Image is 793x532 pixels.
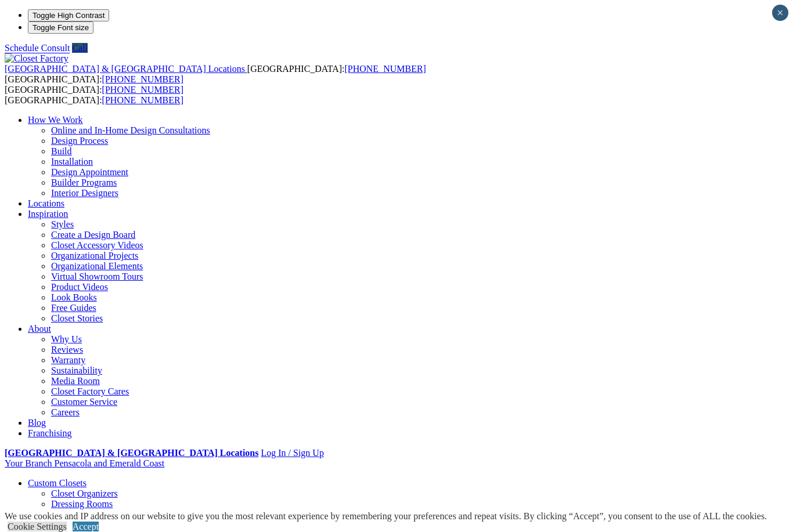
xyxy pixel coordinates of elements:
a: Create a Design Board [51,230,135,240]
a: Careers [51,407,80,417]
a: Look Books [51,292,97,302]
a: Why Us [51,334,82,344]
a: Reviews [51,345,83,354]
a: Schedule Consult [5,43,70,53]
a: Finesse Systems [51,509,112,519]
span: Toggle Font size [33,23,89,32]
a: How We Work [28,115,83,125]
a: [PHONE_NUMBER] [102,85,183,95]
a: Interior Designers [51,188,118,198]
a: Cookie Settings [8,522,67,531]
a: Installation [51,157,93,167]
a: Organizational Elements [51,261,143,271]
a: [GEOGRAPHIC_DATA] & [GEOGRAPHIC_DATA] Locations [5,448,258,458]
a: Closet Organizers [51,488,118,498]
span: [GEOGRAPHIC_DATA]: [GEOGRAPHIC_DATA]: [5,85,183,105]
span: [GEOGRAPHIC_DATA] & [GEOGRAPHIC_DATA] Locations [5,64,245,74]
div: We use cookies and IP address on our website to give you the most relevant experience by remember... [5,511,767,522]
span: Pensacola and Emerald Coast [54,458,164,468]
a: Franchising [28,428,72,438]
a: Accept [73,522,99,531]
button: Close [772,5,788,21]
a: [PHONE_NUMBER] [344,64,426,74]
a: [GEOGRAPHIC_DATA] & [GEOGRAPHIC_DATA] Locations [5,64,247,74]
a: Closet Accessory Videos [51,240,143,250]
a: Styles [51,219,74,229]
a: Sustainability [51,365,102,375]
a: Product Videos [51,282,108,292]
button: Toggle Font size [28,21,93,34]
a: Free Guides [51,303,96,313]
span: Toggle High Contrast [33,11,104,20]
a: [PHONE_NUMBER] [102,74,183,84]
a: Custom Closets [28,478,86,488]
a: Design Appointment [51,167,128,177]
a: Media Room [51,376,100,386]
a: Build [51,146,72,156]
a: Virtual Showroom Tours [51,272,143,281]
a: Call [72,43,88,53]
a: Closet Stories [51,313,103,323]
span: [GEOGRAPHIC_DATA]: [GEOGRAPHIC_DATA]: [5,64,426,84]
a: Design Process [51,136,108,146]
a: Your Branch Pensacola and Emerald Coast [5,458,164,468]
a: Blog [28,418,46,428]
a: About [28,324,51,334]
button: Toggle High Contrast [28,9,109,21]
a: Builder Programs [51,178,117,187]
a: Customer Service [51,397,117,407]
span: Your Branch [5,458,52,468]
a: Locations [28,198,64,208]
img: Closet Factory [5,53,69,64]
a: Dressing Rooms [51,499,113,509]
a: Log In / Sign Up [261,448,323,458]
a: Inspiration [28,209,68,219]
a: Closet Factory Cares [51,386,129,396]
a: [PHONE_NUMBER] [102,95,183,105]
a: Online and In-Home Design Consultations [51,125,210,135]
a: Warranty [51,355,85,365]
a: Organizational Projects [51,251,138,260]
